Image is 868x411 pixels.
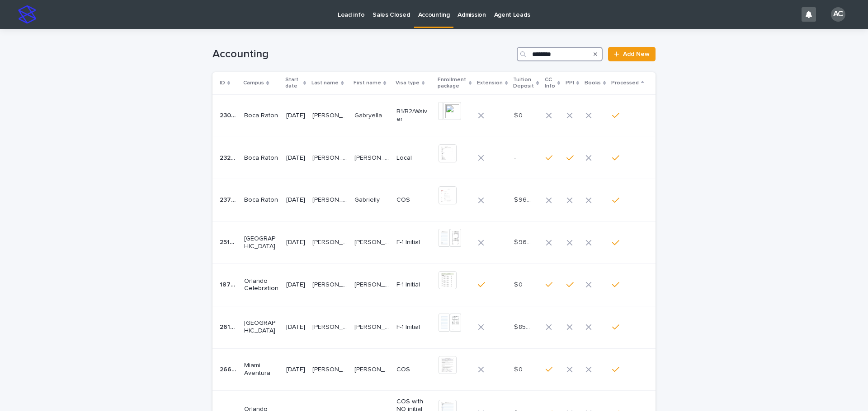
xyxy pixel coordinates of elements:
p: COS [396,366,431,374]
p: Edwin Stiven [354,322,391,331]
p: Visa type [396,78,420,88]
p: ID [220,78,225,88]
tr: 2301323013 Boca Raton[DATE][PERSON_NAME][PERSON_NAME] GabryellaGabryella B1/B2/Waiver$ 0$ 0 [212,94,659,137]
p: [PERSON_NAME] [PERSON_NAME] [354,152,391,162]
p: Tuition Deposit [513,75,534,92]
p: 26646 [220,364,239,374]
p: [DATE] [286,196,305,204]
p: [DATE] [286,239,305,246]
p: GARCIA DIAS [312,110,349,120]
p: B1/B2/Waiver [396,108,431,123]
h1: Accounting [212,48,513,61]
tr: 2326723267 Boca Raton[DATE][PERSON_NAME][PERSON_NAME] [PERSON_NAME] [PERSON_NAME][PERSON_NAME] [P... [212,137,659,179]
p: Processed [611,78,639,88]
a: Add New [608,47,656,61]
input: Search [517,47,603,61]
p: Last name [311,78,339,88]
p: Gabryella [354,110,384,120]
p: Enrollment package [438,75,467,92]
p: Books [585,78,601,88]
tr: 2518225182 [GEOGRAPHIC_DATA][DATE][PERSON_NAME][PERSON_NAME] [PERSON_NAME] [PERSON_NAME][PERSON_N... [212,222,659,264]
p: $ 850.00 [514,322,533,331]
p: $ 0 [514,110,524,120]
p: [DATE] [286,323,305,331]
p: $ 0 [514,279,524,289]
p: Emma Julieth [354,237,391,246]
p: Extension [477,78,503,88]
div: AC [831,7,845,22]
p: 25182 [220,237,239,246]
p: $ 960.00 [514,237,533,246]
p: GARCIA HERRERA [312,237,349,246]
tr: 2616726167 [GEOGRAPHIC_DATA][DATE][PERSON_NAME][PERSON_NAME] [PERSON_NAME][PERSON_NAME] F-1 Initi... [212,306,659,348]
p: Boca Raton [244,154,279,162]
p: 23702 [220,194,239,204]
p: 26167 [220,322,239,331]
p: [GEOGRAPHIC_DATA] [244,319,279,335]
p: First name [354,78,381,88]
p: Orlando Celebration [244,277,279,293]
p: [DATE] [286,154,305,162]
p: F-1 Initial [396,239,431,246]
p: [DATE] [286,281,305,289]
p: [DATE] [286,112,305,120]
tr: 2664626646 Miami Aventura[DATE][PERSON_NAME][PERSON_NAME] [PERSON_NAME] [PERSON_NAME][PERSON_NAME... [212,348,659,391]
p: Local [396,154,431,162]
p: [GEOGRAPHIC_DATA] [244,235,279,250]
p: Gabrielly [354,194,382,204]
p: Boca Raton [244,112,279,120]
p: GARCIA MARIOZZI FRAGOSO [312,279,349,289]
p: PPI [566,78,574,88]
p: [PERSON_NAME] [354,279,391,289]
p: $ 960.00 [514,194,533,204]
span: Add New [623,51,650,57]
p: 23013 [220,110,239,120]
p: 18736 [220,279,239,289]
p: F-1 Initial [396,281,431,289]
p: COS [396,196,431,204]
p: Start date [285,75,301,92]
tr: 2370223702 Boca Raton[DATE][PERSON_NAME] JOB [PERSON_NAME][PERSON_NAME] JOB [PERSON_NAME] Gabriel... [212,179,659,222]
p: F-1 Initial [396,323,431,331]
p: 23267 [220,152,239,162]
p: Garcia Guevara [312,152,349,162]
img: stacker-logo-s-only.png [18,5,36,23]
p: GARCIA JOB ALVES [312,194,349,204]
p: Miami Aventura [244,362,279,377]
p: $ 0 [514,364,524,374]
p: JORGE FRANSCISCO ABELARDO [354,364,391,374]
p: - [514,152,518,162]
p: Campus [243,78,264,88]
p: Boca Raton [244,196,279,204]
p: CC Info [545,75,555,92]
tr: 1873618736 Orlando Celebration[DATE][PERSON_NAME] [PERSON_NAME][PERSON_NAME] [PERSON_NAME] [PERSO... [212,263,659,306]
p: Garcia Panameno [312,322,349,331]
p: [DATE] [286,366,305,374]
p: GARCIA MEDINA [312,364,349,374]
